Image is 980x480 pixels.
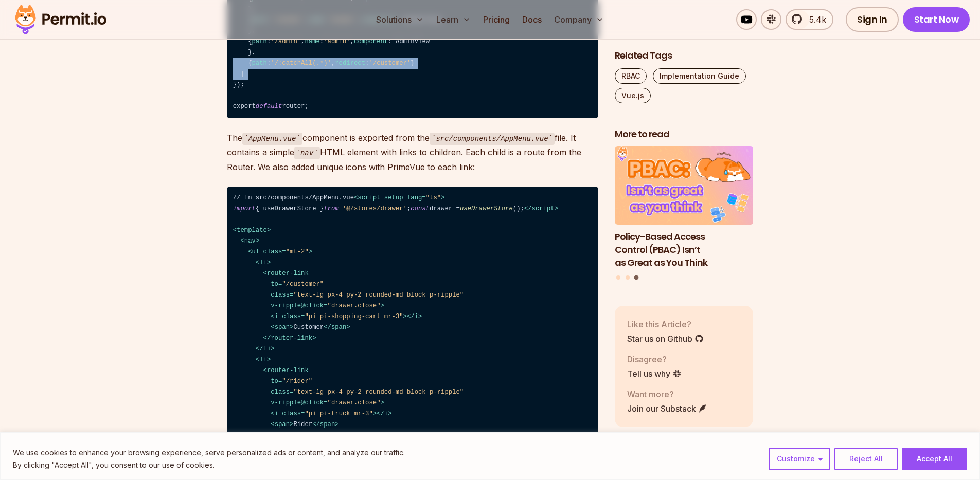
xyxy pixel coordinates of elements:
[271,378,278,385] span: to
[615,88,651,103] a: Vue.js
[248,248,312,255] span: < = >
[615,147,754,282] div: Posts
[834,448,898,470] button: Reject All
[282,313,301,320] span: class
[271,324,293,331] span: < >
[267,270,309,277] span: router-link
[305,302,324,309] span: click
[305,38,319,45] span: name
[518,9,546,30] a: Docs
[377,410,391,417] span: </ >
[13,447,405,459] p: We use cookies to enhance your browsing experience, serve personalized ads or content, and analyz...
[369,60,411,67] span: '/customer'
[237,227,267,234] span: template
[244,237,256,245] span: nav
[267,367,309,374] span: router-link
[616,275,620,280] button: Go to slide 1
[263,248,282,255] span: class
[233,227,271,234] span: < >
[372,9,428,30] button: Solutions
[294,147,320,159] code: nav
[524,205,558,212] span: </ >
[358,194,380,201] span: script
[256,345,275,353] span: </ >
[256,259,271,266] span: < >
[271,291,290,299] span: class
[252,38,267,45] span: path
[324,205,338,212] span: from
[803,13,826,26] span: 5.4k
[275,313,278,320] span: i
[627,353,682,365] p: Disagree?
[634,275,639,280] button: Go to slide 3
[615,147,754,269] li: 3 of 3
[343,205,407,212] span: '@/stores/drawer'
[407,313,422,320] span: </ >
[328,302,381,309] span: "drawer.close"
[354,194,444,201] span: < = >
[902,448,967,470] button: Accept All
[271,399,301,407] span: v-ripple
[615,68,647,84] a: RBAC
[426,194,441,201] span: "ts"
[615,231,754,269] h3: Policy-Based Access Control (PBAC) Isn’t as Great as You Think
[384,410,388,417] span: i
[263,335,316,342] span: </ >
[615,147,754,225] img: Policy-Based Access Control (PBAC) Isn’t as Great as You Think
[328,399,381,407] span: "drawer.close"
[331,324,346,331] span: span
[293,291,464,299] span: "text-lg px-4 py-2 rounded-md block p-ripple"
[460,205,513,212] span: useDrawerStore
[271,302,301,309] span: v-ripple
[233,205,524,212] span: { useDrawerStore } ; drawer = ();
[305,313,403,320] span: "pi pi-shopping-cart mr-3"
[479,9,514,30] a: Pricing
[615,128,754,141] h2: More to read
[305,410,372,417] span: "pi pi-truck mr-3"
[242,133,302,145] code: AppMenu.vue
[275,324,290,331] span: span
[305,399,324,407] span: click
[256,103,282,110] span: default
[282,410,301,417] span: class
[354,38,388,45] span: component
[227,131,598,174] p: The component is exported from the file. It contains a simple HTML element with links to children...
[256,356,271,363] span: < >
[324,38,350,45] span: 'admin'
[335,60,365,67] span: redirect
[293,389,464,396] span: "text-lg px-4 py-2 rounded-md block p-ripple"
[846,7,899,32] a: Sign In
[10,2,111,37] img: Permit logo
[903,7,970,32] a: Start Now
[615,49,754,62] h2: Related Tags
[653,68,746,84] a: Implementation Guide
[271,60,331,67] span: '/:catchAll(.*)'
[271,389,290,396] span: class
[282,378,312,385] span: "/rider"
[550,9,608,30] button: Company
[320,421,335,428] span: span
[252,248,260,255] span: ul
[324,324,350,331] span: </ >
[13,459,405,471] p: By clicking "Accept All", you consent to our use of cookies.
[532,205,555,212] span: script
[430,133,555,145] code: src/components/AppMenu.vue
[259,259,267,266] span: li
[271,281,278,288] span: to
[271,410,377,417] span: < = >
[432,9,475,30] button: Learn
[627,333,704,345] a: Star us on Github
[271,335,312,342] span: router-link
[407,194,422,201] span: lang
[626,275,630,280] button: Go to slide 2
[275,421,290,428] span: span
[240,237,259,245] span: < >
[271,313,407,320] span: < = >
[286,248,309,255] span: "mt-2"
[233,205,256,212] span: import
[786,9,833,30] a: 5.4k
[312,421,338,428] span: </ >
[769,448,830,470] button: Customize
[275,410,278,417] span: i
[411,205,430,212] span: const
